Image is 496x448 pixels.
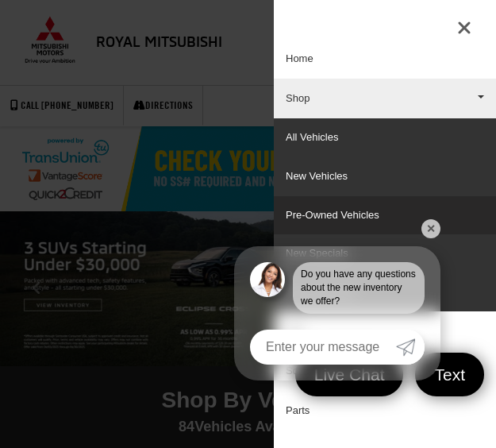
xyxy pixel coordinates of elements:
span: Text [426,364,473,385]
img: Agent profile photo [250,262,285,297]
input: Enter your message [250,330,396,365]
a: New Specials [274,234,496,273]
a: All Vehicles [274,118,496,157]
a: Text [415,353,484,396]
a: Parts: Opens in a new tab [274,391,496,431]
a: Shop [274,79,496,118]
button: Close Sidebar [452,17,476,39]
a: Submit [396,330,425,365]
a: Pre-Owned Vehicles [274,196,496,235]
a: Home [274,39,496,79]
a: New Vehicles [274,157,496,196]
div: Do you have any questions about the new inventory we offer? [293,262,425,314]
